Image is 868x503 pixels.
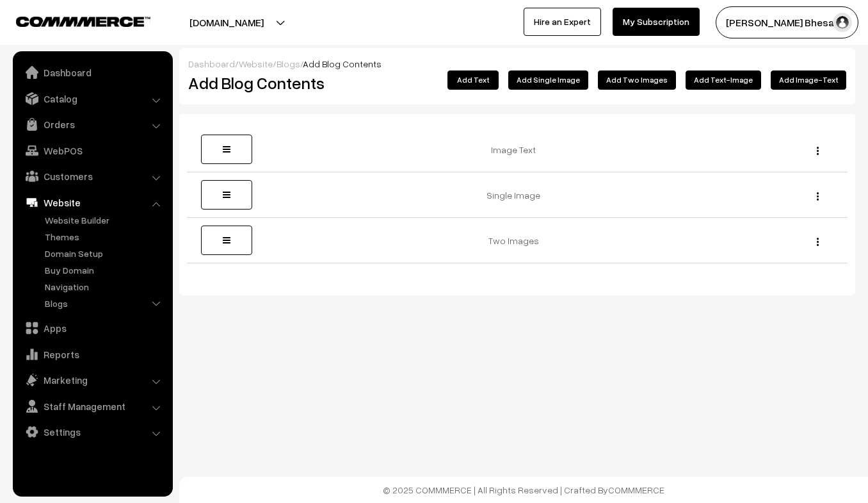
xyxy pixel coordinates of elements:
[16,395,168,418] a: Staff Management
[42,280,168,293] a: Navigation
[817,192,819,201] img: Menu
[42,297,168,310] a: Blogs
[303,58,382,69] span: Add Blog Contents
[253,218,782,263] td: Two Images
[16,139,168,162] a: WebPOS
[42,263,168,277] a: Buy Domain
[188,58,235,69] a: Dashboard
[613,8,700,36] a: My Subscription
[42,213,168,227] a: Website Builder
[277,58,300,69] a: Blogs
[16,61,168,84] a: Dashboard
[16,191,168,214] a: Website
[716,6,858,38] button: [PERSON_NAME] Bhesani…
[16,13,128,28] a: COMMMERCE
[16,113,168,136] a: Orders
[16,165,168,188] a: Customers
[42,230,168,243] a: Themes
[16,343,168,366] a: Reports
[188,73,395,93] h2: Add Blog Contents
[686,70,761,90] button: Add Text-Image
[16,17,150,26] img: COMMMERCE
[598,70,676,90] button: Add Two Images
[16,368,168,392] a: Marketing
[447,70,499,90] button: Add Text
[179,477,868,503] footer: © 2025 COMMMERCE | All Rights Reserved | Crafted By
[524,8,601,36] a: Hire an Expert
[771,70,846,90] button: Add Image-Text
[608,484,664,495] a: COMMMERCE
[508,70,588,90] button: Add Single Image
[16,317,168,340] a: Apps
[42,247,168,260] a: Domain Setup
[253,172,782,218] td: Single Image
[16,87,168,110] a: Catalog
[833,13,852,32] img: user
[16,420,168,443] a: Settings
[188,57,846,70] div: / / /
[145,6,309,38] button: [DOMAIN_NAME]
[253,127,782,172] td: Image Text
[817,238,819,246] img: Menu
[817,147,819,155] img: Menu
[239,58,273,69] a: Website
